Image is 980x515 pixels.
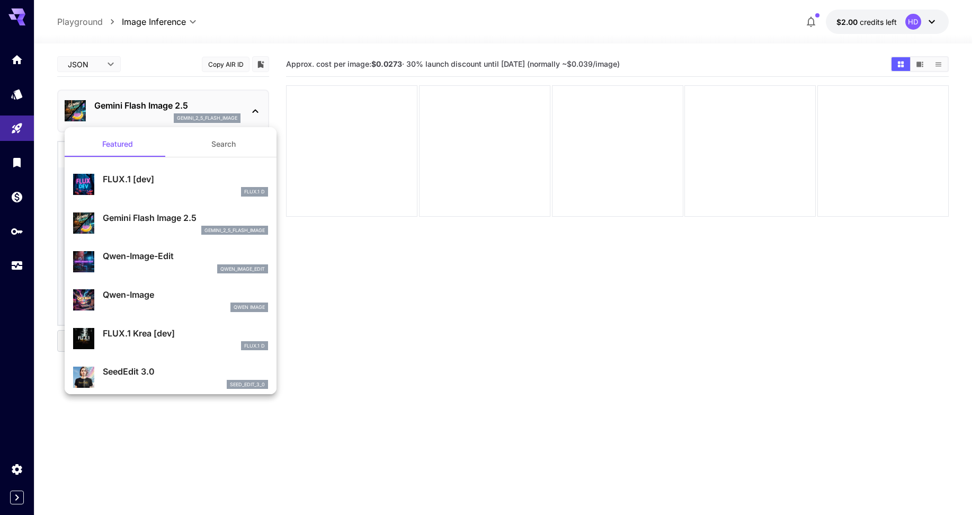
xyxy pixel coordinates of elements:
p: FLUX.1 D [244,188,265,196]
div: Qwen-Image-Editqwen_image_edit [73,245,268,278]
p: Gemini Flash Image 2.5 [103,211,268,224]
div: FLUX.1 [dev]FLUX.1 D [73,168,268,201]
p: seed_edit_3_0 [230,381,265,388]
p: Qwen-Image-Edit [103,250,268,262]
button: Search [171,131,277,157]
div: FLUX.1 Krea [dev]FLUX.1 D [73,323,268,355]
p: Qwen-Image [103,288,268,301]
p: qwen_image_edit [220,265,265,273]
div: Gemini Flash Image 2.5gemini_2_5_flash_image [73,207,268,239]
p: FLUX.1 Krea [dev] [103,327,268,340]
p: gemini_2_5_flash_image [204,227,265,234]
p: SeedEdit 3.0 [103,365,268,378]
p: Qwen Image [234,304,265,311]
div: SeedEdit 3.0seed_edit_3_0 [73,361,268,393]
p: FLUX.1 [dev] [103,173,268,185]
div: Qwen-ImageQwen Image [73,284,268,316]
p: FLUX.1 D [244,342,265,350]
button: Featured [65,131,171,157]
